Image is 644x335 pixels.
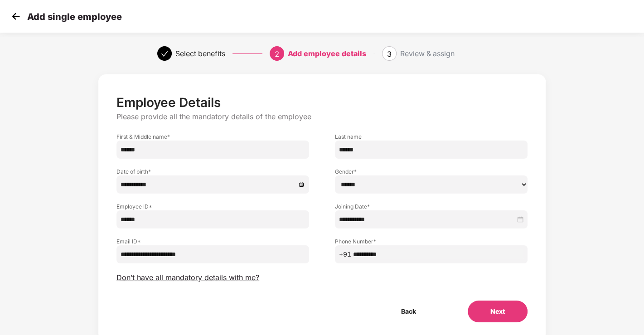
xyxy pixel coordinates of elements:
label: Date of birth [116,168,309,175]
span: Don’t have all mandatory details with me? [116,273,259,282]
button: Back [378,301,439,322]
label: Gender [335,168,528,175]
p: Add single employee [27,11,122,22]
p: Employee Details [116,95,528,110]
label: Employee ID [116,203,309,210]
label: Phone Number [335,238,528,245]
p: Please provide all the mandatory details of the employee [116,112,528,121]
span: 3 [387,49,392,58]
span: +91 [339,249,351,259]
span: check [161,50,168,58]
label: Last name [335,133,528,141]
div: Select benefits [175,46,225,61]
div: Review & assign [400,46,455,61]
div: Add employee details [288,46,366,61]
label: Email ID [116,238,309,245]
label: Joining Date [335,203,528,210]
span: 2 [275,49,279,58]
label: First & Middle name [116,133,309,141]
img: svg+xml;base64,PHN2ZyB4bWxucz0iaHR0cDovL3d3dy53My5vcmcvMjAwMC9zdmciIHdpZHRoPSIzMCIgaGVpZ2h0PSIzMC... [9,10,23,23]
button: Next [468,301,528,322]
